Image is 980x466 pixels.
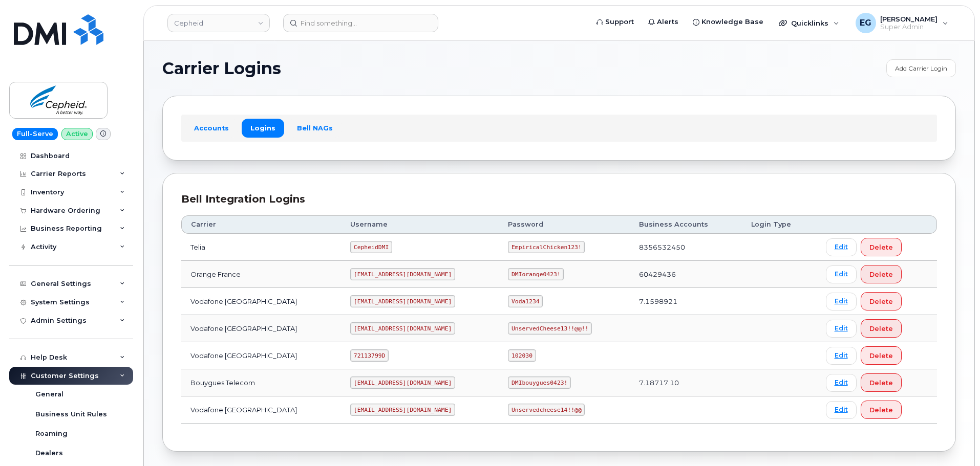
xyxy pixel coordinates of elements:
td: 7.1598921 [630,288,742,315]
a: Edit [826,265,857,283]
button: Delete [861,373,902,392]
a: Edit [826,293,857,310]
button: Delete [861,319,902,338]
span: Delete [869,324,893,334]
a: Add Carrier Login [886,59,956,77]
th: Login Type [742,215,817,234]
code: [EMAIL_ADDRESS][DOMAIN_NAME] [350,376,455,389]
code: UnservedCheese13!!@@!! [508,322,592,335]
td: Bouygues Telecom [181,369,341,396]
a: Bell NAGs [288,119,342,137]
td: 7.18717.10 [630,369,742,396]
code: 102030 [508,349,536,362]
code: [EMAIL_ADDRESS][DOMAIN_NAME] [350,322,455,335]
td: 60429436 [630,261,742,288]
td: Vodafone [GEOGRAPHIC_DATA] [181,396,341,424]
span: Delete [869,242,893,252]
button: Delete [861,292,902,310]
td: Telia [181,234,341,261]
code: [EMAIL_ADDRESS][DOMAIN_NAME] [350,268,455,280]
button: Delete [861,265,902,283]
code: DMIorange0423! [508,268,564,280]
code: Voda1234 [508,295,543,307]
button: Delete [861,238,902,256]
a: Edit [826,401,857,419]
a: Edit [826,320,857,338]
code: Unservedcheese14!!@@ [508,404,585,416]
code: EmpiricalChicken123! [508,241,585,253]
td: Vodafone [GEOGRAPHIC_DATA] [181,342,341,369]
code: DMIbouygues0423! [508,376,571,389]
th: Username [341,215,499,234]
code: CepheidDMI [350,241,392,253]
a: Edit [826,238,857,256]
button: Delete [861,401,902,419]
td: Vodafone [GEOGRAPHIC_DATA] [181,288,341,315]
span: Delete [869,378,893,388]
td: Orange France [181,261,341,288]
td: 8356532450 [630,234,742,261]
a: Accounts [185,119,238,137]
code: 72113799D [350,349,389,362]
a: Edit [826,374,857,392]
a: Logins [242,119,284,137]
span: Carrier Logins [162,61,281,76]
button: Delete [861,346,902,365]
span: Delete [869,297,893,306]
code: [EMAIL_ADDRESS][DOMAIN_NAME] [350,404,455,416]
div: Bell Integration Logins [181,192,937,207]
code: [EMAIL_ADDRESS][DOMAIN_NAME] [350,295,455,307]
a: Edit [826,347,857,365]
th: Password [499,215,630,234]
span: Delete [869,351,893,361]
th: Carrier [181,215,341,234]
th: Business Accounts [630,215,742,234]
iframe: Messenger Launcher [935,421,972,458]
span: Delete [869,405,893,415]
td: Vodafone [GEOGRAPHIC_DATA] [181,315,341,342]
span: Delete [869,270,893,279]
